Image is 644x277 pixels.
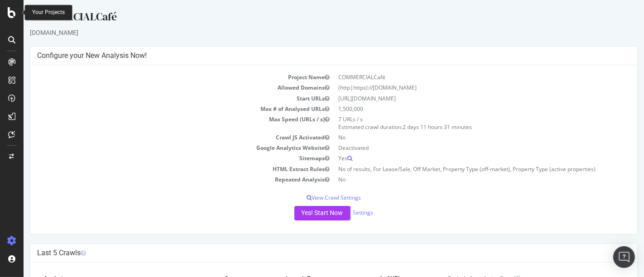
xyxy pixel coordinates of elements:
[379,123,448,131] span: 2 days 11 hours 31 minutes
[32,9,65,16] div: Your Projects
[24,24,100,31] div: Domain: [DOMAIN_NAME]
[14,132,310,143] td: Crawl JS Activated
[330,209,350,216] a: Settings
[24,53,32,60] img: tab_domain_overview_orange.svg
[310,114,607,132] td: 7 URLs / s Estimated crawl duration:
[14,24,22,31] img: website_grey.svg
[310,143,607,153] td: Deactivated
[14,82,310,93] td: Allowed Domains
[25,14,44,22] div: v 4.0.25
[90,53,97,60] img: tab_keywords_by_traffic_grey.svg
[271,206,327,220] button: Yes! Start Now
[310,93,607,104] td: [URL][DOMAIN_NAME]
[34,53,81,59] div: Domain Overview
[310,72,607,82] td: COMMERCIALCafé
[613,246,635,268] div: Open Intercom Messenger
[14,14,22,22] img: logo_orange.svg
[14,164,310,174] td: HTML Extract Rules
[100,53,153,59] div: Keywords by Traffic
[6,28,614,37] div: [DOMAIN_NAME]
[14,174,310,185] td: Repeated Analysis
[14,93,310,104] td: Start URLs
[310,132,607,143] td: No
[310,82,607,93] td: (http|https)://[DOMAIN_NAME]
[310,153,607,163] td: Yes
[310,174,607,185] td: No
[14,143,310,153] td: Google Analytics Website
[6,9,614,28] div: COMMERCIALCafé
[14,51,607,60] h4: Configure your New Analysis Now!
[14,104,310,114] td: Max # of Analysed URLs
[14,248,607,258] h4: Last 5 Crawls
[14,72,310,82] td: Project Name
[14,194,607,201] p: View Crawl Settings
[14,114,310,132] td: Max Speed (URLs / s)
[310,164,607,174] td: No of results, For Lease/Sale, Off Market, Property Type (off-market), Property Type (active prop...
[310,104,607,114] td: 1,500,000
[14,153,310,163] td: Sitemaps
